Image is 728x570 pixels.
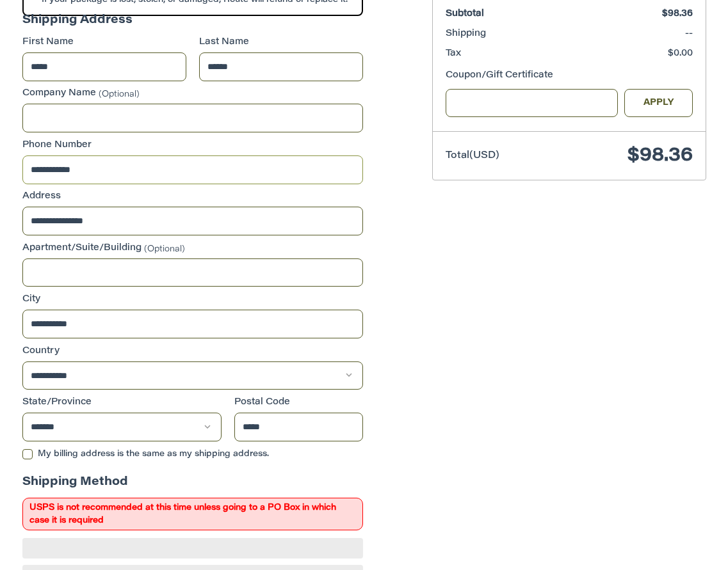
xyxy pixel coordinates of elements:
[668,49,693,58] span: $0.00
[22,190,364,203] label: Address
[22,87,364,100] label: Company Name
[22,449,364,459] label: My billing address is the same as my shipping address.
[22,345,364,358] label: Country
[22,12,133,36] legend: Shipping Address
[199,36,364,49] label: Last Name
[624,89,693,118] button: Apply
[22,36,187,49] label: First Name
[99,90,140,99] small: (Optional)
[22,139,364,152] label: Phone Number
[685,29,693,38] span: --
[22,498,364,530] span: USPS is not recommended at this time unless going to a PO Box in which case it is required
[446,10,484,19] span: Subtotal
[22,396,222,409] label: State/Province
[22,474,128,498] legend: Shipping Method
[446,89,618,118] input: Gift Certificate or Coupon Code
[627,146,693,166] span: $98.36
[446,49,461,58] span: Tax
[22,242,364,255] label: Apartment/Suite/Building
[446,29,486,38] span: Shipping
[234,396,363,409] label: Postal Code
[144,244,185,253] small: (Optional)
[446,151,499,161] span: Total (USD)
[662,10,693,19] span: $98.36
[22,293,364,306] label: City
[446,69,693,83] div: Coupon/Gift Certificate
